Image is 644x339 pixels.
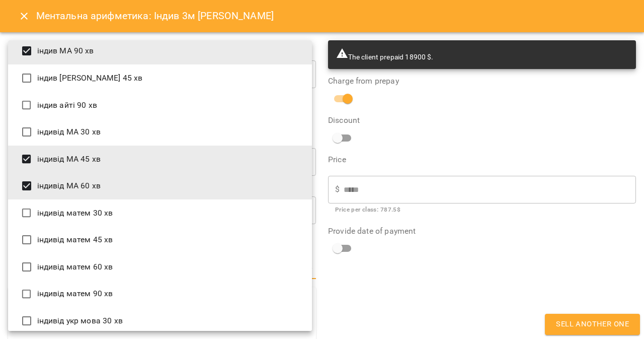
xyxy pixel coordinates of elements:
li: індивід МА 60 хв [8,172,312,199]
li: індивід матем 45 хв [8,226,312,253]
li: індив [PERSON_NAME] 45 хв [8,64,312,92]
li: індивід матем 30 хв [8,199,312,227]
li: індивід МА 45 хв [8,146,312,173]
li: індивід матем 60 хв [8,253,312,281]
li: індивід МА 30 хв [8,118,312,146]
li: індивід укр мова 30 хв [8,307,312,334]
li: індивід матем 90 хв [8,281,312,308]
li: індив айті 90 хв [8,92,312,119]
li: індив МА 90 хв [8,37,312,64]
